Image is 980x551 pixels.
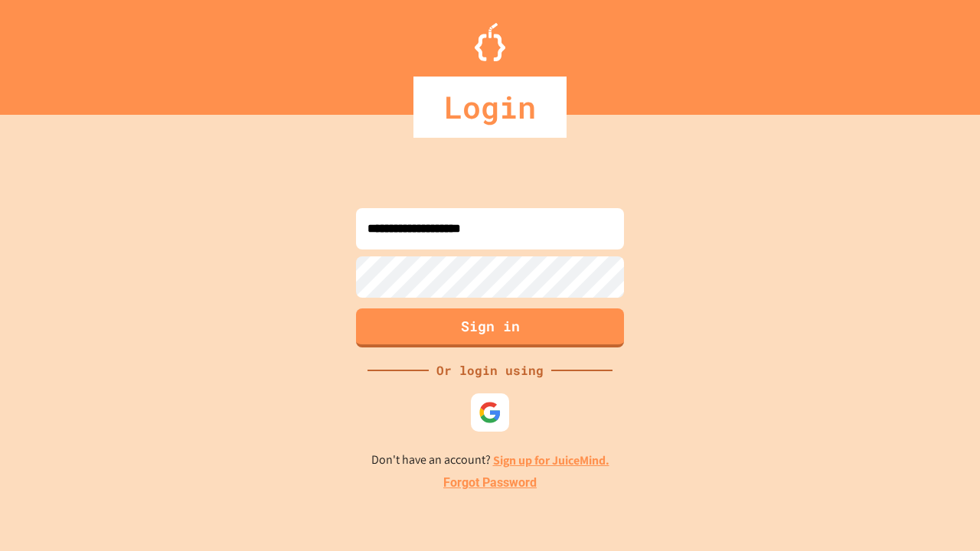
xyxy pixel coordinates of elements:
div: Or login using [429,361,551,380]
a: Sign up for JuiceMind. [493,452,609,468]
img: Logo.svg [475,23,505,61]
div: Login [413,77,567,138]
p: Don't have an account? [371,451,609,470]
img: google-icon.svg [479,401,501,424]
button: Sign in [356,308,624,347]
a: Forgot Password [443,474,537,492]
